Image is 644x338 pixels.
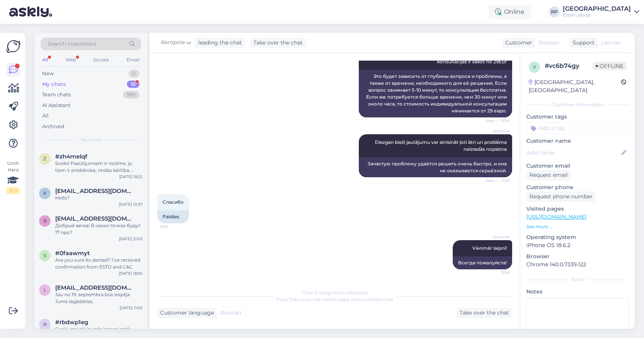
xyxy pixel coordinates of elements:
[55,250,90,257] span: #0faawmyt
[549,7,560,17] div: RP
[220,309,241,317] span: Russian
[526,113,629,121] p: Customer tags
[526,288,629,296] p: Notes
[527,148,620,157] input: Add name
[481,128,510,134] span: Akropole
[526,241,629,249] p: iPhone OS 18.6.2
[119,270,143,276] div: [DATE] 18:30
[123,91,140,99] div: 99+
[601,39,621,47] span: Latvian
[42,102,71,109] div: AI Assistant
[593,62,626,70] span: Offline
[157,309,214,317] div: Customer language
[44,287,46,293] span: l
[359,157,512,177] div: Зачастую проблему удаётся решить очень быстро, и она не оказывается серьёзной.
[55,284,135,291] span: livonia24@gmail.com
[526,252,629,261] p: Browser
[563,12,631,18] div: iDeal Latvija
[472,245,507,251] span: Vienmēr laipni!
[526,213,586,220] a: [URL][DOMAIN_NAME]
[481,178,510,183] span: Seen ✓ 15:55
[55,215,135,222] span: buravtsov.maksim6717@gmail.com
[526,162,629,170] p: Customer email
[526,122,629,134] input: Add a tag
[42,91,71,99] div: Team chats
[55,257,143,270] div: Are you sure its denied? I’ve received confirmation from ESTO and C&C
[42,123,64,130] div: Archived
[43,322,47,327] span: r
[526,183,629,191] p: Customer phone
[43,190,47,196] span: k
[119,201,143,207] div: [DATE] 10:37
[55,153,87,160] span: #zh4melqf
[41,55,49,65] div: All
[55,319,88,326] span: #rbdwp1eg
[481,270,510,275] span: 15:56
[6,39,21,54] img: Askly Logo
[128,70,140,77] div: 0
[526,205,629,213] p: Visited pages
[127,81,140,88] div: 15
[289,297,333,302] i: 'Take over the chat'
[43,252,46,258] span: 0
[529,78,621,94] div: [GEOGRAPHIC_DATA], [GEOGRAPHIC_DATA]
[163,199,184,205] span: Спасибо
[6,160,20,194] div: Look Here
[453,256,512,269] div: Всегда пожалуйста!
[250,38,306,48] div: Take over the chat
[42,112,49,120] div: All
[570,39,595,47] div: Support
[43,218,47,224] span: b
[375,139,508,152] span: Diezgan bieži jautājumu var atrisināt ļoti ātri un problēma neizradās nopietna
[55,160,143,174] div: Sveiki! Pasūtījumiem ir nozīme, jo tiem ir priekšroka, rindas kārtība. Gaidām [GEOGRAPHIC_DATA]
[563,6,631,12] div: [GEOGRAPHIC_DATA]
[481,118,510,124] span: Seen ✓ 15:54
[359,70,512,117] div: Это будет зависеть от глубины вопроса и проблемы, а также от времени, необходимого для её решения...
[539,39,559,47] span: Russian
[161,38,185,47] span: Akropole
[92,55,110,65] div: Socials
[42,81,66,88] div: My chats
[302,290,368,295] span: Chat is assigned to Akropole
[526,191,596,202] div: Request phone number
[526,170,571,180] div: Request email
[119,174,143,180] div: [DATE] 18:22
[119,236,143,242] div: [DATE] 21:03
[545,61,593,71] div: # vc6b74gy
[43,156,46,162] span: z
[502,39,532,47] div: Customer
[526,261,629,269] p: Chrome 140.0.7339.122
[489,5,531,19] div: Online
[526,233,629,241] p: Operating system
[276,297,393,302] span: Press to take control of the chat
[526,137,629,145] p: Customer name
[526,223,629,230] p: See more ...
[55,188,135,195] span: kmetingbrand@outlook.com
[6,187,20,194] div: 2 / 3
[526,276,629,283] div: Extra
[125,55,141,65] div: Email
[481,234,510,240] span: Akropole
[159,224,188,229] span: 15:55
[64,55,77,65] div: Web
[55,195,143,201] div: Hello?
[457,308,512,318] div: Take over the chat
[526,101,629,108] div: Customer information
[157,210,189,223] div: Paldies
[48,40,96,48] span: Search customers
[563,6,639,18] a: [GEOGRAPHIC_DATA]iDeal Latvija
[42,70,54,77] div: New
[195,39,242,47] div: leading the chat
[55,222,143,236] div: Добрый вечер В каких точках будут 17 про?
[55,291,143,305] div: Jau no 19. septembra būs iespēja Jums iegādāties.
[533,64,536,70] span: v
[120,305,143,311] div: [DATE] 11:03
[80,136,101,143] span: My chats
